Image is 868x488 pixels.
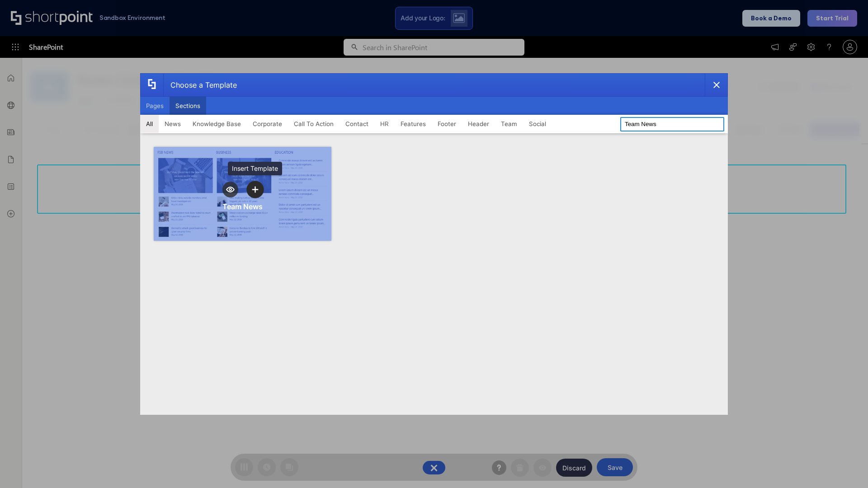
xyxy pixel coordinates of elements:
[523,115,552,133] button: Social
[159,115,187,133] button: News
[495,115,523,133] button: Team
[140,73,728,415] div: template selector
[170,97,206,115] button: Sections
[288,115,340,133] button: Call To Action
[247,115,288,133] button: Corporate
[187,115,247,133] button: Knowledge Base
[462,115,495,133] button: Header
[620,117,724,131] input: Search
[823,445,868,488] iframe: Chat Widget
[163,74,237,96] div: Choose a Template
[395,115,432,133] button: Features
[340,115,374,133] button: Contact
[432,115,462,133] button: Footer
[222,202,263,211] div: Team News
[140,115,159,133] button: All
[374,115,395,133] button: HR
[140,97,170,115] button: Pages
